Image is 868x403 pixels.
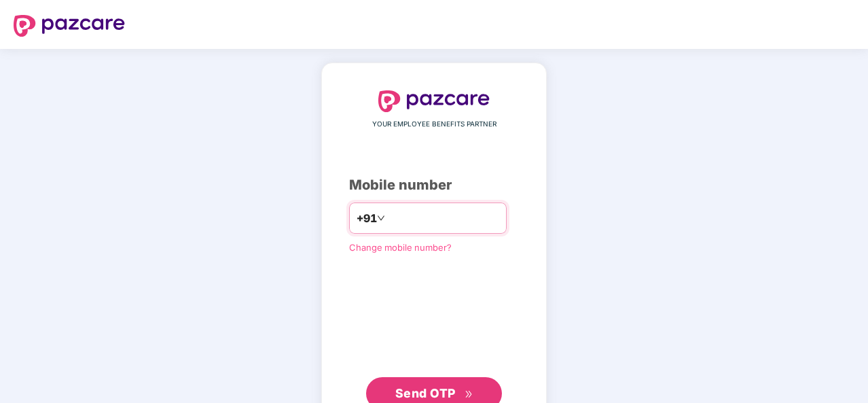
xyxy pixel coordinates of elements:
img: logo [14,15,125,37]
img: logo [378,90,490,112]
span: double-right [465,390,473,399]
span: down [377,214,385,222]
a: Change mobile number? [349,242,452,253]
span: Send OTP [395,386,456,400]
span: YOUR EMPLOYEE BENEFITS PARTNER [372,119,496,130]
div: Mobile number [349,175,519,196]
span: +91 [357,210,377,227]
